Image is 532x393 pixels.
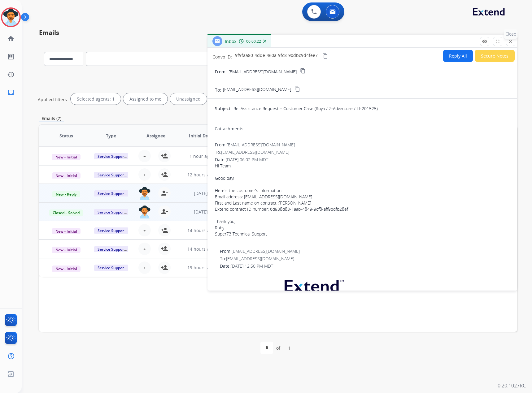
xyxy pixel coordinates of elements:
span: New - Initial [52,228,81,235]
span: [DATE] 06:02 PM MDT [226,157,268,162]
span: Initial Date [189,132,212,139]
div: Thank you, Ruby Super73 Technical Support [215,218,510,237]
div: Selected agents: 1 [71,93,121,105]
span: New - Initial [52,172,81,179]
span: [DATE] [194,209,208,215]
div: Hi Team, Good day! Here's the customer's information: [215,163,510,194]
mat-icon: fullscreen [495,39,500,44]
mat-icon: person_add [161,264,168,271]
div: Unassigned [170,93,207,105]
span: Assignee [146,132,165,139]
span: 14 hours ago [187,246,214,252]
span: Service Support [94,265,129,271]
div: Assigned to me [123,93,168,105]
mat-icon: person_add [161,245,168,253]
mat-icon: list_alt [7,53,15,60]
img: extend.png [277,272,350,297]
mat-icon: person_remove [161,208,168,215]
div: From: [215,142,510,148]
button: Close [506,37,515,46]
p: 0.20.1027RC [498,382,526,389]
span: New - Initial [52,154,81,160]
span: + [143,153,146,159]
div: Extend contract ID number: 6d938d83-1aab-4849-9cf8-aff9ddfb28ef [215,206,510,212]
span: Status [59,132,73,139]
button: + [138,243,151,255]
mat-icon: content_copy [294,86,300,92]
span: 9f9faa80-4dde-460a-9fc8-90dbc9d4fee7 [235,52,318,58]
p: Re: Assistance Request – Customer Case (Roya / Z-Adventure / LI-201525) [233,105,378,112]
div: of [276,345,280,351]
span: + [143,246,146,252]
span: New - Initial [52,247,81,253]
span: Inbox [225,38,236,44]
span: Service Support [94,209,129,215]
span: 1 hour ago [190,153,212,159]
div: Email address: [EMAIL_ADDRESS][DOMAIN_NAME] [215,194,510,200]
mat-icon: person_add [161,227,168,234]
button: Reply All [443,50,473,62]
span: [EMAIL_ADDRESS][DOMAIN_NAME] [226,256,294,261]
img: agent-avatar [138,187,151,200]
span: + [143,227,146,234]
span: [DATE] [194,190,208,196]
span: 0 [215,126,217,132]
p: Subject: [215,105,232,112]
span: 12 hours ago [187,172,214,178]
span: Service Support [94,190,129,197]
button: + [138,168,151,181]
div: Date: [215,157,510,163]
span: Closed – Solved [49,209,83,216]
span: + [143,264,146,271]
mat-icon: history [7,71,15,78]
mat-icon: content_copy [300,68,306,74]
h2: Emails [39,29,517,37]
p: Convo ID: [212,54,232,60]
p: [EMAIL_ADDRESS][DOMAIN_NAME] [229,68,297,75]
button: Secure Notes [475,50,515,62]
div: To: [215,149,510,155]
span: 19 hours ago [187,265,214,270]
mat-icon: home [7,35,15,42]
p: To: [215,87,221,93]
span: Service Support [94,153,129,160]
span: + [143,171,146,178]
p: Applied filters: [38,96,68,103]
span: [DATE] 12:50 PM MDT [231,263,273,269]
span: 14 hours ago [187,227,214,233]
mat-icon: person_add [161,171,168,178]
div: First and Last name on contract : [215,200,510,206]
mat-icon: person_add [161,152,168,160]
p: Close [504,29,518,39]
div: Date: [220,263,510,269]
span: New - Initial [52,266,81,272]
span: New - Reply [52,191,80,197]
div: 1 [283,342,296,354]
span: [EMAIL_ADDRESS][DOMAIN_NAME] [223,86,291,93]
img: avatar [2,9,20,26]
span: [EMAIL_ADDRESS][DOMAIN_NAME] [221,149,289,155]
div: From: [220,248,510,254]
span: Service Support [94,227,129,234]
div: attachments [215,126,243,132]
span: Service Support [94,246,129,253]
span: [EMAIL_ADDRESS][DOMAIN_NAME] [232,248,300,254]
span: Type [106,132,116,139]
mat-icon: remove_red_eye [482,39,487,44]
button: + [138,261,151,274]
a: [PERSON_NAME] [279,200,311,206]
button: + [138,224,151,236]
span: Service Support [94,172,129,178]
span: [EMAIL_ADDRESS][DOMAIN_NAME] [227,142,295,148]
mat-icon: inbox [7,89,15,96]
p: Emails (7) [39,115,64,122]
mat-icon: content_copy [322,53,328,59]
p: From: [215,68,227,75]
img: agent-avatar [138,205,151,218]
mat-icon: close [508,39,513,44]
button: + [138,150,151,162]
mat-icon: person_remove [161,189,168,197]
div: To: [220,256,510,262]
span: 00:00:22 [246,39,261,44]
